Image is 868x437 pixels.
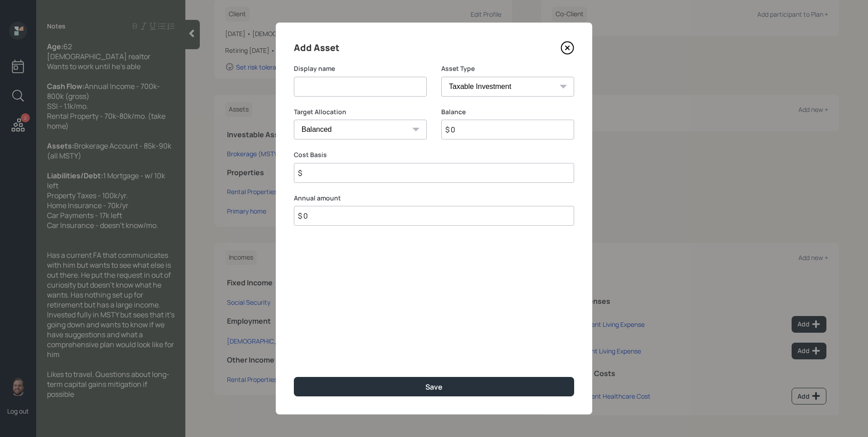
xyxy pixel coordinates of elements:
label: Asset Type [441,64,574,73]
label: Cost Basis [294,150,574,159]
h4: Add Asset [294,41,340,55]
div: Save [425,382,443,392]
label: Target Allocation [294,107,427,116]
label: Display name [294,64,427,73]
button: Save [294,377,574,396]
label: Balance [441,107,574,116]
label: Annual amount [294,194,574,203]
